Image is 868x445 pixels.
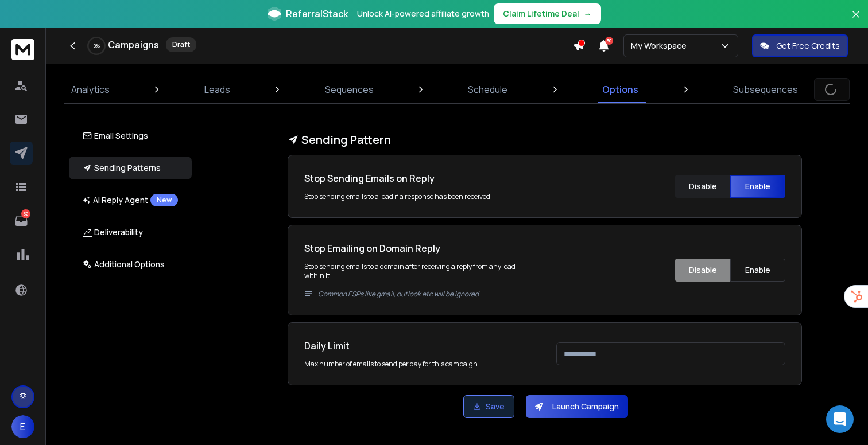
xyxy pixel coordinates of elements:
[286,7,348,21] span: ReferralStack
[584,8,592,19] span: →
[94,42,100,49] p: 0 %
[595,76,645,103] a: Options
[11,415,34,438] button: E
[461,76,514,103] a: Schedule
[197,76,237,103] a: Leads
[726,76,805,103] a: Subsequences
[826,405,854,433] div: Open Intercom Messenger
[108,38,159,52] h1: Campaigns
[602,83,638,96] p: Options
[318,76,381,103] a: Sequences
[166,37,196,52] div: Draft
[83,130,148,142] p: Email Settings
[752,34,848,57] button: Get Free Credits
[10,209,33,232] a: 52
[631,40,691,52] p: My Workspace
[494,3,601,24] button: Claim Lifetime Deal→
[776,40,840,52] p: Get Free Credits
[71,83,110,96] p: Analytics
[733,83,798,96] p: Subsequences
[468,83,507,96] p: Schedule
[357,8,489,19] p: Unlock AI-powered affiliate growth
[204,83,230,96] p: Leads
[325,83,374,96] p: Sequences
[605,37,613,45] span: 50
[21,209,30,218] p: 52
[288,132,802,148] h1: Sending Pattern
[64,76,117,103] a: Analytics
[69,124,192,147] button: Email Settings
[848,7,863,34] button: Close banner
